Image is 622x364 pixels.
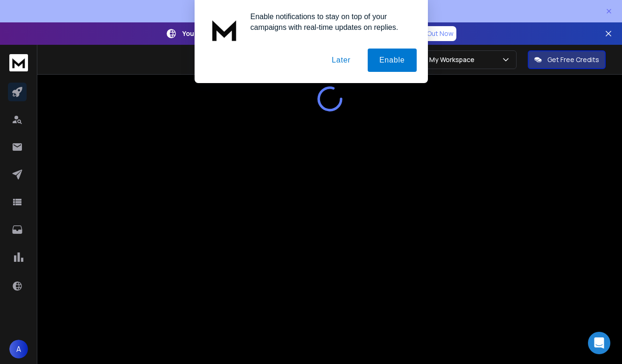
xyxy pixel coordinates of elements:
[206,11,243,49] img: notification icon
[9,340,28,358] button: A
[320,49,362,72] button: Later
[243,11,417,33] div: Enable notifications to stay on top of your campaigns with real-time updates on replies.
[588,332,610,354] div: Open Intercom Messenger
[368,49,417,72] button: Enable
